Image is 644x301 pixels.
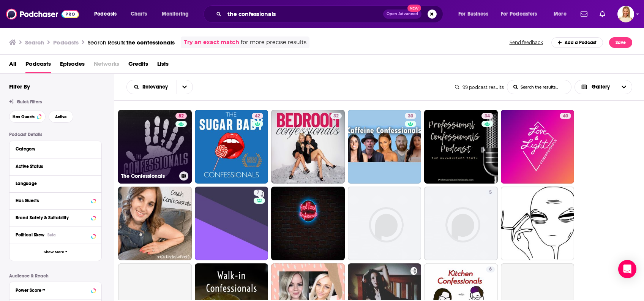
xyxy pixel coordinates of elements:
span: Relevancy [142,84,170,90]
span: Networks [94,58,119,73]
div: Active Status [16,164,90,169]
a: 82 [175,113,187,119]
button: Open AdvancedNew [383,10,421,19]
a: 40 [560,113,571,119]
h3: The Confessionals [121,173,176,179]
a: Charts [126,8,152,20]
button: Active [49,111,73,123]
button: Save [609,37,632,48]
a: All [9,58,16,73]
button: Send feedback [507,39,545,46]
a: 42 [195,110,268,184]
a: 82The Confessionals [118,110,192,184]
a: 32 [330,113,342,119]
a: Lists [157,58,169,73]
span: 7 [257,189,259,196]
p: Audience & Reach [9,273,102,279]
span: 40 [563,112,568,120]
span: Quick Filters [17,99,42,105]
a: 40 [501,110,575,184]
div: Category [16,146,90,152]
h2: Choose List sort [126,80,193,94]
h2: Filter By [9,83,30,90]
img: User Profile [617,6,634,22]
button: open menu [89,8,126,20]
img: Podchaser - Follow, Share and Rate Podcasts [6,7,79,21]
span: 6 [489,266,492,273]
button: Brand Safety & Suitability [16,213,95,222]
span: Has Guests [13,115,35,119]
a: Add a Podcast [551,37,603,48]
span: Political Skew [16,232,44,238]
div: 99 podcast results [455,84,504,90]
span: For Podcasters [501,9,537,19]
a: 5 [486,190,495,196]
a: Episodes [60,58,85,73]
button: open menu [177,80,193,94]
button: open menu [496,8,548,20]
a: 34 [424,110,498,184]
span: 34 [485,112,490,120]
a: Podcasts [25,58,51,73]
button: Active Status [16,162,95,171]
span: the confessionals [126,39,175,46]
a: Search Results:the confessionals [88,39,175,46]
span: 30 [408,112,413,120]
span: 32 [333,112,339,120]
a: 7 [195,187,268,260]
a: 6 [486,266,495,272]
div: Search podcasts, credits, & more... [211,5,450,23]
div: Brand Safety & Suitability [16,215,89,220]
span: New [407,5,421,12]
button: Show profile menu [617,6,634,22]
p: Podcast Details [9,132,102,137]
button: Has Guests [9,111,46,123]
a: 30 [405,113,416,119]
div: Open Intercom Messenger [618,260,636,278]
button: Category [16,144,95,154]
span: Open Advanced [387,12,418,16]
span: Podcasts [94,9,117,19]
div: Search Results: [88,39,175,46]
span: For Business [458,9,488,19]
div: Power Score™ [16,288,89,293]
span: Monitoring [162,9,189,19]
button: Choose View [575,80,633,94]
a: Try an exact match [184,38,239,47]
button: open menu [127,84,177,90]
button: open menu [548,8,576,20]
span: for more precise results [241,38,306,47]
div: Language [16,181,90,186]
span: Gallery [592,84,610,90]
button: Political SkewBeta [16,230,95,239]
span: Charts [131,9,147,19]
button: open menu [453,8,498,20]
div: Beta [47,233,56,238]
a: 34 [481,113,493,119]
a: Show notifications dropdown [597,8,608,21]
button: Show More [9,244,101,261]
span: 5 [489,189,492,196]
span: 82 [178,112,184,120]
span: 42 [255,112,260,120]
a: Credits [128,58,148,73]
span: Show More [44,250,64,254]
a: 5 [424,187,498,260]
a: 32 [271,110,345,184]
span: Logged in as leannebush [617,6,634,22]
button: Has Guests [16,196,95,205]
a: 42 [252,113,263,119]
input: Search podcasts, credits, & more... [224,8,383,20]
a: Show notifications dropdown [578,8,590,21]
a: 7 [254,190,262,196]
div: Has Guests [16,198,89,203]
span: Active [55,115,67,119]
h3: Podcasts [53,39,79,46]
